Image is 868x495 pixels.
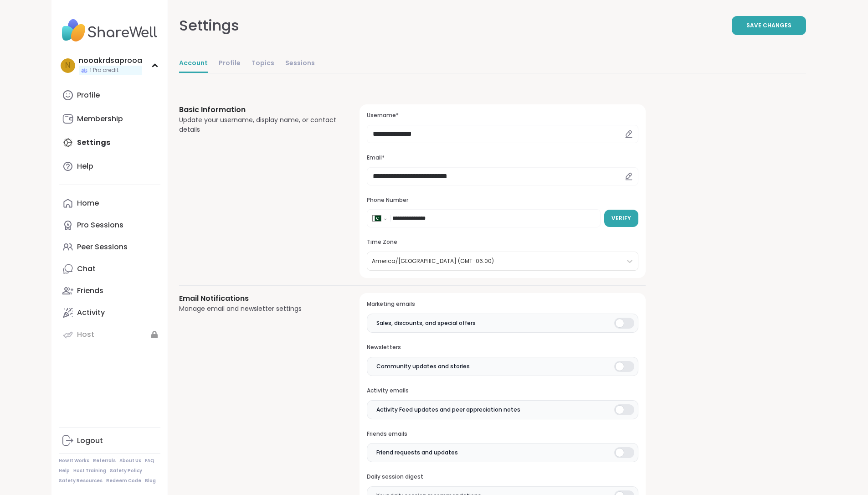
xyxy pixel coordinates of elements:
h3: Newsletters [367,344,638,351]
div: Peer Sessions [77,242,128,252]
a: Profile [59,84,160,106]
a: Sessions [285,55,315,73]
a: How It Works [59,458,89,464]
a: FAQ [145,458,154,464]
div: Manage email and newsletter settings [179,304,338,314]
a: Profile [219,55,241,73]
div: Pro Sessions [77,220,123,230]
a: Host [59,324,160,345]
span: Activity Feed updates and peer appreciation notes [376,406,520,414]
span: n [65,60,71,72]
div: Settings [179,15,239,36]
h3: Activity emails [367,387,638,395]
div: Chat [77,264,96,274]
a: Activity [59,302,160,324]
a: Account [179,55,208,73]
div: Activity [77,308,105,318]
a: Help [59,468,70,474]
button: Verify [604,210,638,227]
h3: Marketing emails [367,300,638,308]
a: Membership [59,108,160,130]
span: 1 Pro credit [90,67,118,74]
h3: Daily session digest [367,473,638,481]
a: Home [59,192,160,214]
div: Profile [77,90,100,100]
a: About Us [119,458,141,464]
span: Save Changes [746,21,791,30]
span: Community updates and stories [376,362,470,371]
button: Save Changes [732,16,806,35]
div: Update your username, display name, or contact details [179,115,338,134]
a: Redeem Code [106,478,141,484]
span: Friend requests and updates [376,449,458,457]
a: Blog [145,478,156,484]
h3: Basic Information [179,104,338,115]
div: nooakrdsaprooa [79,56,142,66]
a: Safety Policy [110,468,142,474]
h3: Phone Number [367,196,638,204]
div: Friends [77,286,103,296]
a: Host Training [73,468,106,474]
div: Home [77,198,99,208]
div: Logout [77,436,103,446]
a: Logout [59,430,160,452]
span: Verify [611,214,631,222]
a: Pro Sessions [59,214,160,236]
a: Safety Resources [59,478,103,484]
div: Membership [77,114,123,124]
div: Help [77,161,93,171]
h3: Time Zone [367,238,638,246]
a: Help [59,155,160,177]
h3: Username* [367,112,638,119]
a: Chat [59,258,160,280]
span: Sales, discounts, and special offers [376,319,476,327]
a: Friends [59,280,160,302]
a: Peer Sessions [59,236,160,258]
div: Host [77,330,94,340]
h3: Email Notifications [179,293,338,304]
img: ShareWell Nav Logo [59,15,160,46]
a: Referrals [93,458,116,464]
h3: Friends emails [367,430,638,438]
a: Topics [252,55,274,73]
h3: Email* [367,154,638,162]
